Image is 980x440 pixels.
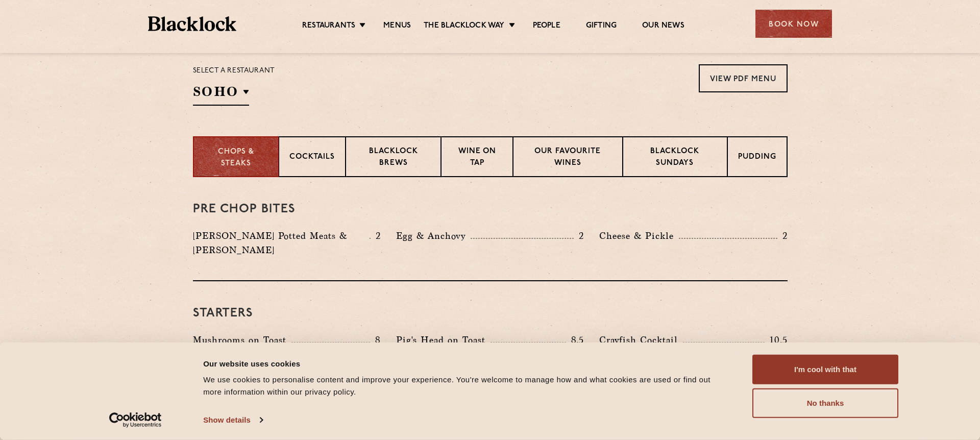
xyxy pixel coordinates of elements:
h3: Pre Chop Bites [193,203,788,216]
a: The Blacklock Way [424,21,504,32]
a: Menus [383,21,411,32]
p: 2 [371,229,381,242]
p: Blacklock Brews [356,146,431,170]
p: 2 [777,229,788,242]
p: 8 [370,333,381,347]
p: Crayfish Cocktail [599,333,683,347]
p: 8.5 [566,333,584,347]
div: Book Now [755,10,832,38]
p: Our favourite wines [524,146,612,170]
p: Cocktails [289,152,335,164]
p: Select a restaurant [193,64,275,78]
p: Mushrooms on Toast [193,333,291,347]
a: Usercentrics Cookiebot - opens in a new window [91,412,180,428]
p: Wine on Tap [452,146,502,170]
h3: Starters [193,307,788,320]
p: Chops & Steaks [204,146,268,169]
h2: SOHO [193,83,249,106]
button: I'm cool with that [752,355,898,384]
p: Pudding [738,152,776,164]
p: Cheese & Pickle [599,229,679,243]
p: [PERSON_NAME] Potted Meats & [PERSON_NAME] [193,229,370,257]
p: 2 [574,229,584,242]
p: Pig's Head on Toast [396,333,491,347]
a: Restaurants [302,21,355,32]
a: People [533,21,560,32]
button: No thanks [752,388,898,418]
div: We use cookies to personalise content and improve your experience. You're welcome to manage how a... [203,374,729,398]
img: BL_Textured_Logo-footer-cropped.svg [148,16,236,31]
a: Show details [203,412,262,428]
p: 10.5 [765,333,787,347]
a: View PDF Menu [699,64,788,92]
a: Gifting [586,21,617,32]
p: Blacklock Sundays [633,146,716,170]
p: Egg & Anchovy [396,229,471,243]
div: Our website uses cookies [203,357,729,370]
a: Our News [642,21,684,32]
